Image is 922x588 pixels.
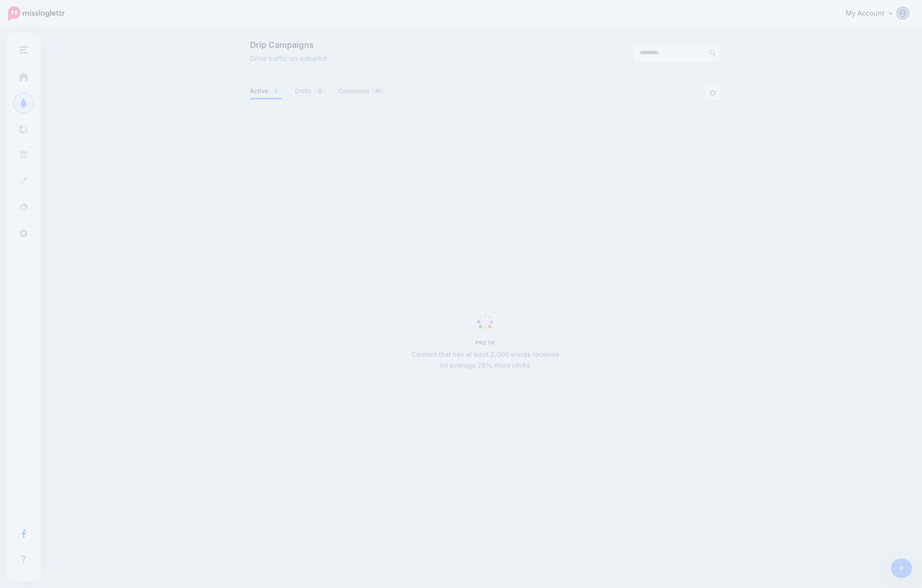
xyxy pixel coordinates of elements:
[339,86,386,96] a: Completed81
[250,86,282,96] a: Active2
[709,90,716,97] img: settings-grey.png
[371,87,385,95] span: 81
[837,3,909,24] a: My Account
[19,46,28,54] img: menu.png
[270,87,282,95] span: 2
[407,340,564,346] h5: PRO TIP
[314,87,326,95] span: 0
[250,41,327,49] span: Drip Campaigns
[407,349,564,371] p: Content that has at least 2,000 words receives on average 20% more clicks
[250,53,327,64] span: Drive traffic on autopilot
[709,50,715,56] img: search-grey-6.png
[295,86,326,96] a: Drafts0
[8,6,65,21] img: Missinglettr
